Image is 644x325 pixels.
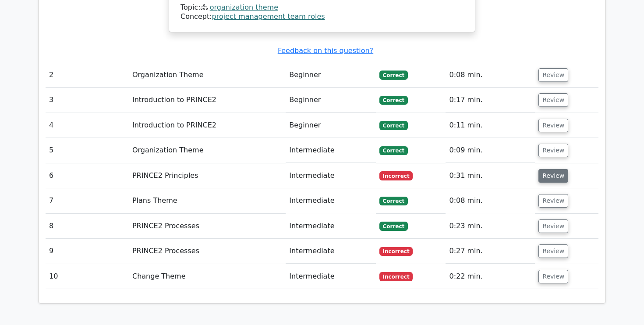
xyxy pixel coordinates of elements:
[46,138,129,163] td: 5
[212,12,325,21] a: project management team roles
[538,68,568,82] button: Review
[446,214,535,239] td: 0:23 min.
[46,214,129,239] td: 8
[129,63,286,88] td: Organization Theme
[46,88,129,113] td: 3
[286,88,375,113] td: Beginner
[180,3,464,12] div: Topic:
[278,46,373,55] a: Feedback on this question?
[286,63,375,88] td: Beginner
[379,222,408,230] span: Correct
[210,3,278,11] a: organization theme
[446,113,535,138] td: 0:11 min.
[129,264,286,289] td: Change Theme
[46,63,129,88] td: 2
[538,169,568,183] button: Review
[286,214,375,239] td: Intermediate
[286,163,375,188] td: Intermediate
[538,144,568,157] button: Review
[129,163,286,188] td: PRINCE2 Principles
[379,121,408,130] span: Correct
[379,96,408,105] span: Correct
[379,197,408,205] span: Correct
[538,244,568,258] button: Review
[46,113,129,138] td: 4
[446,63,535,88] td: 0:08 min.
[538,219,568,233] button: Review
[379,247,413,256] span: Incorrect
[446,163,535,188] td: 0:31 min.
[379,146,408,155] span: Correct
[379,272,413,281] span: Incorrect
[286,239,375,264] td: Intermediate
[46,264,129,289] td: 10
[129,239,286,264] td: PRINCE2 Processes
[538,93,568,107] button: Review
[446,188,535,213] td: 0:08 min.
[538,270,568,283] button: Review
[446,138,535,163] td: 0:09 min.
[46,163,129,188] td: 6
[538,119,568,132] button: Review
[538,194,568,208] button: Review
[446,88,535,113] td: 0:17 min.
[180,12,464,21] div: Concept:
[379,171,413,180] span: Incorrect
[129,188,286,213] td: Plans Theme
[46,188,129,213] td: 7
[379,71,408,79] span: Correct
[129,113,286,138] td: Introduction to PRINCE2
[446,239,535,264] td: 0:27 min.
[446,264,535,289] td: 0:22 min.
[129,138,286,163] td: Organization Theme
[129,88,286,113] td: Introduction to PRINCE2
[286,138,375,163] td: Intermediate
[286,113,375,138] td: Beginner
[286,264,375,289] td: Intermediate
[129,214,286,239] td: PRINCE2 Processes
[286,188,375,213] td: Intermediate
[46,239,129,264] td: 9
